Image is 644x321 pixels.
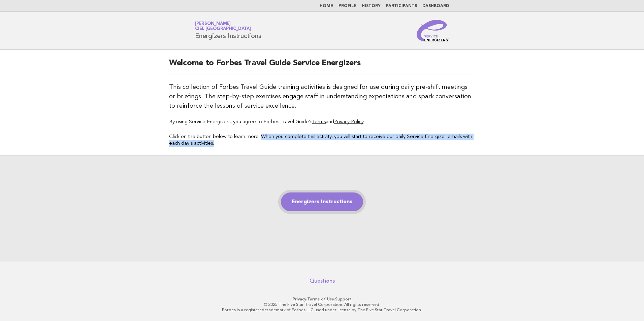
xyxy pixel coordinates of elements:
[312,119,326,124] a: Terms
[281,192,363,211] a: Energizers Instructions
[116,307,528,313] p: Forbes is a registered trademark of Forbes LLC used under license by The Five Star Travel Corpora...
[334,119,363,124] a: Privacy Policy
[169,134,475,147] p: Click on the button below to learn more. When you complete this activity, you will start to recei...
[195,22,251,31] a: [PERSON_NAME]Ciel [GEOGRAPHIC_DATA]
[310,278,335,284] a: Questions
[335,297,352,301] a: Support
[169,119,475,126] p: By using Service Energizers, you agree to Forbes Travel Guide's and .
[195,22,261,39] h1: Energizers Instructions
[293,297,306,301] a: Privacy
[195,27,251,31] span: Ciel [GEOGRAPHIC_DATA]
[417,20,449,41] img: Service Energizers
[339,4,356,8] a: Profile
[386,4,417,8] a: Participants
[116,296,528,302] p: · ·
[169,82,475,111] p: This collection of Forbes Travel Guide training activities is designed for use during daily pre-s...
[307,297,334,301] a: Terms of Use
[320,4,333,8] a: Home
[169,58,475,74] h2: Welcome to Forbes Travel Guide Service Energizers
[422,4,449,8] a: Dashboard
[362,4,381,8] a: History
[116,302,528,307] p: © 2025 The Five Star Travel Corporation. All rights reserved.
